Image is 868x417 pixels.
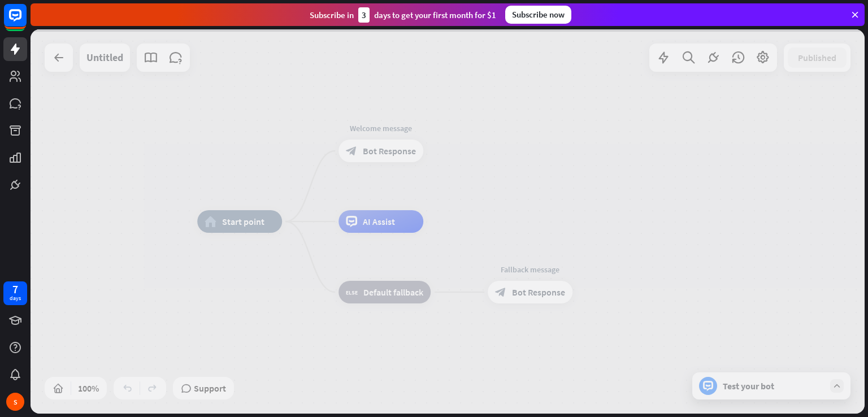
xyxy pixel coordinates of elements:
a: 7 days [3,281,27,305]
div: Subscribe now [505,6,571,24]
div: Subscribe in days to get your first month for $1 [310,7,496,23]
div: 7 [12,284,18,294]
button: Open LiveChat chat widget [9,5,43,38]
div: S [6,393,24,411]
div: days [10,294,21,302]
div: 3 [358,7,370,23]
